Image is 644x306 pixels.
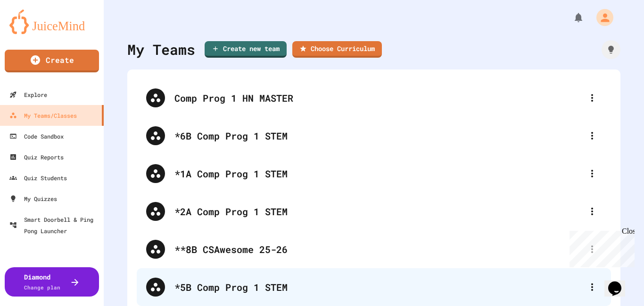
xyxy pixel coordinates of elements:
[9,172,67,184] div: Quiz Students
[9,9,94,34] img: logo-orange.svg
[137,230,611,268] div: **8B CSAwesome 25-26
[174,166,583,181] div: *1A Comp Prog 1 STEM
[24,284,60,291] span: Change plan
[205,41,287,58] a: Create new team
[174,204,583,219] div: *2A Comp Prog 1 STEM
[174,91,583,105] div: Comp Prog 1 HN MASTER
[555,9,586,26] div: My Notifications
[602,40,620,59] div: How it works
[5,267,99,297] button: DiamondChange plan
[292,41,382,58] a: Choose Curriculum
[4,4,65,60] div: Chat with us now!Close
[9,89,47,100] div: Explore
[604,268,635,297] iframe: chat widget
[9,193,57,204] div: My Quizzes
[9,131,64,142] div: Code Sandbox
[5,50,99,72] a: Create
[137,155,611,192] div: *1A Comp Prog 1 STEM
[566,227,635,267] iframe: chat widget
[137,117,611,155] div: *6B Comp Prog 1 STEM
[586,7,616,28] div: My Account
[9,214,100,236] div: Smart Doorbell & Ping Pong Launcher
[9,151,64,163] div: Quiz Reports
[137,268,611,306] div: *5B Comp Prog 1 STEM
[9,110,77,121] div: My Teams/Classes
[174,242,583,256] div: **8B CSAwesome 25-26
[24,272,60,292] div: Diamond
[137,192,611,230] div: *2A Comp Prog 1 STEM
[127,39,195,60] div: My Teams
[174,280,583,294] div: *5B Comp Prog 1 STEM
[174,129,583,143] div: *6B Comp Prog 1 STEM
[137,79,611,117] div: Comp Prog 1 HN MASTER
